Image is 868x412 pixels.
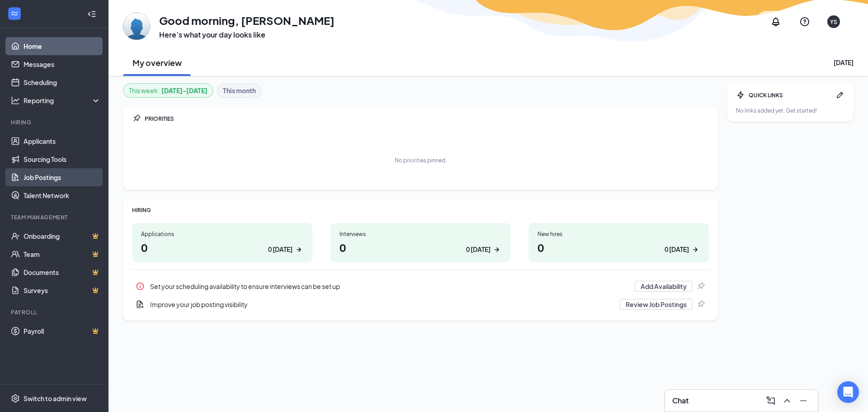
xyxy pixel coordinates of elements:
div: Improve your job posting visibility [150,300,614,309]
h1: Good morning, [PERSON_NAME] [159,13,335,28]
a: Talent Network [24,186,101,204]
h3: Chat [672,396,689,406]
div: 0 [DATE] [466,245,491,254]
svg: ChevronUp [782,395,793,406]
a: TeamCrown [24,245,101,263]
div: New hires [538,230,700,238]
svg: ArrowRight [294,245,303,254]
div: Hiring [11,118,99,126]
a: Job Postings [24,168,101,186]
a: OnboardingCrown [24,227,101,245]
a: Messages [24,55,101,73]
div: No priorities pinned. [395,156,447,164]
div: [DATE] [834,58,854,67]
h1: 0 [141,240,303,255]
a: DocumentsCrown [24,263,101,281]
a: SurveysCrown [24,281,101,299]
svg: Analysis [11,96,20,105]
div: No links added yet. Get started! [736,107,844,114]
button: Review Job Postings [620,299,693,310]
div: Payroll [11,308,99,316]
div: Improve your job posting visibility [132,295,709,313]
svg: QuestionInfo [799,16,810,27]
h2: My overview [132,57,182,68]
svg: ArrowRight [691,245,700,254]
img: Yvonne Sweet [123,13,150,40]
div: HIRING [132,206,709,214]
button: Minimize [796,393,811,408]
div: Switch to admin view [24,394,87,403]
div: 0 [DATE] [665,245,689,254]
div: PRIORITIES [145,115,709,123]
svg: Pin [696,282,705,291]
div: Reporting [24,96,101,105]
svg: Settings [11,394,20,403]
a: Sourcing Tools [24,150,101,168]
a: Interviews00 [DATE]ArrowRight [330,223,511,262]
a: Home [24,37,101,55]
div: Open Intercom Messenger [837,381,859,403]
svg: DocumentAdd [136,300,145,309]
h1: 0 [340,240,502,255]
svg: Pen [835,90,844,99]
svg: Minimize [798,395,809,406]
svg: WorkstreamLogo [10,9,19,18]
svg: Info [136,282,145,291]
svg: ComposeMessage [765,395,776,406]
div: Applications [141,230,303,238]
svg: Pin [696,300,705,309]
div: Interviews [340,230,502,238]
button: ComposeMessage [764,393,778,408]
button: Add Availability [635,281,693,292]
h3: Here’s what your day looks like [159,30,335,40]
a: DocumentAddImprove your job posting visibilityReview Job PostingsPin [132,295,709,313]
svg: Notifications [770,16,781,27]
svg: Pin [132,114,141,123]
b: This month [223,85,256,95]
a: New hires00 [DATE]ArrowRight [528,223,709,262]
div: Set your scheduling availability to ensure interviews can be set up [150,282,629,291]
h1: 0 [538,240,700,255]
a: InfoSet your scheduling availability to ensure interviews can be set upAdd AvailabilityPin [132,277,709,295]
div: 0 [DATE] [268,245,292,254]
b: [DATE] - [DATE] [161,85,208,95]
div: Team Management [11,213,99,221]
svg: Collapse [87,9,96,19]
div: YS [830,18,837,26]
button: ChevronUp [780,393,794,408]
a: Applicants [24,132,101,150]
div: Set your scheduling availability to ensure interviews can be set up [132,277,709,295]
div: This week : [129,85,208,95]
div: QUICK LINKS [749,91,832,99]
svg: Bolt [736,90,745,99]
a: Applications00 [DATE]ArrowRight [132,223,312,262]
svg: ArrowRight [492,245,501,254]
a: Scheduling [24,73,101,91]
a: PayrollCrown [24,322,101,340]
